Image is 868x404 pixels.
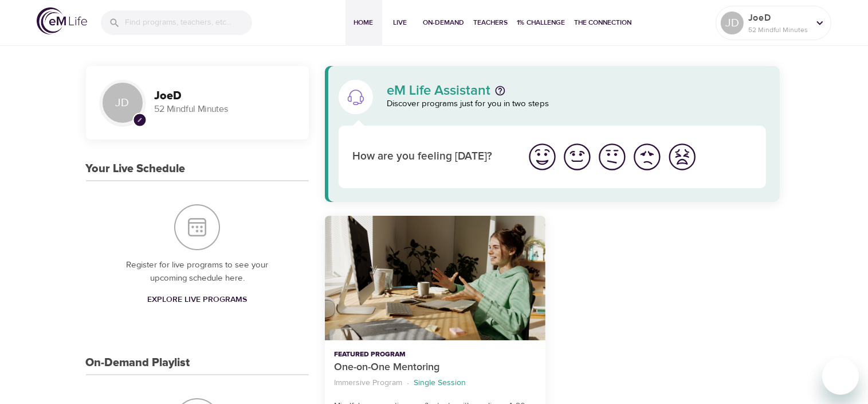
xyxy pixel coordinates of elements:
[407,375,409,391] li: ·
[721,11,744,34] div: JD
[155,90,295,103] h3: JoeD
[560,139,595,174] button: I'm feeling good
[100,80,146,126] div: JD
[334,377,402,389] p: Immersive Program
[143,289,252,310] a: Explore Live Programs
[748,11,809,25] p: JoeD
[147,293,247,307] span: Explore Live Programs
[155,103,295,116] p: 52 Mindful Minutes
[748,25,809,35] p: 52 Mindful Minutes
[595,139,630,174] button: I'm feeling ok
[86,162,186,176] h3: Your Live Schedule
[86,356,190,370] h3: On-Demand Playlist
[596,141,628,173] img: ok
[527,141,558,173] img: great
[347,88,365,106] img: eM Life Assistant
[325,216,545,340] button: One-on-One Mentoring
[822,358,859,395] iframe: Button to launch messaging window
[109,259,286,285] p: Register for live programs to see your upcoming schedule here.
[387,84,490,98] p: eM Life Assistant
[575,17,632,29] span: The Connection
[387,17,414,29] span: Live
[423,17,465,29] span: On-Demand
[666,141,698,173] img: worst
[352,149,511,165] p: How are you feeling [DATE]?
[414,377,466,389] p: Single Session
[334,360,536,375] p: One-on-One Mentoring
[474,17,508,29] span: Teachers
[525,139,560,174] button: I'm feeling great
[37,7,87,34] img: logo
[174,204,220,250] img: Your Live Schedule
[350,17,378,29] span: Home
[387,98,767,111] p: Discover programs just for you in two steps
[334,349,536,360] p: Featured Program
[665,139,700,174] button: I'm feeling worst
[630,139,665,174] button: I'm feeling bad
[561,141,593,173] img: good
[334,375,536,391] nav: breadcrumb
[517,17,565,29] span: 1% Challenge
[125,10,252,35] input: Find programs, teachers, etc...
[631,141,663,173] img: bad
